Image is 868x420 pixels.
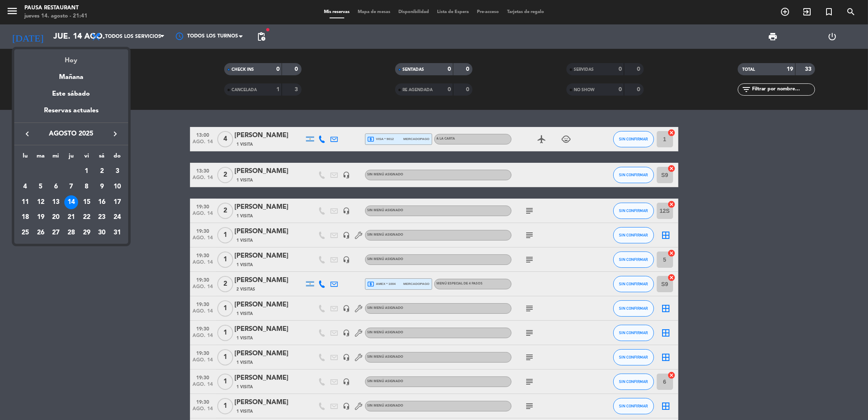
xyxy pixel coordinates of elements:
td: AGO. [17,164,79,179]
td: 1 de agosto de 2025 [79,164,94,179]
div: 6 [49,180,63,194]
td: 31 de agosto de 2025 [109,225,125,241]
td: 18 de agosto de 2025 [17,210,33,225]
td: 11 de agosto de 2025 [17,195,33,210]
div: 25 [18,226,32,240]
div: 3 [110,164,124,178]
td: 9 de agosto de 2025 [94,179,110,195]
th: viernes [79,151,94,164]
td: 16 de agosto de 2025 [94,195,110,210]
div: 27 [49,226,63,240]
div: 8 [80,180,94,194]
div: 22 [80,210,94,224]
td: 10 de agosto de 2025 [109,179,125,195]
td: 7 de agosto de 2025 [63,179,79,195]
button: keyboard_arrow_left [20,129,35,139]
div: 15 [80,195,94,209]
div: 29 [80,226,94,240]
td: 28 de agosto de 2025 [63,225,79,241]
th: martes [33,151,48,164]
div: 13 [49,195,63,209]
td: 26 de agosto de 2025 [33,225,48,241]
th: jueves [63,151,79,164]
div: 14 [64,195,78,209]
td: 19 de agosto de 2025 [33,210,48,225]
div: 1 [80,164,94,178]
div: 11 [18,195,32,209]
div: 12 [34,195,48,209]
div: 26 [34,226,48,240]
div: 7 [64,180,78,194]
div: 19 [34,210,48,224]
div: Mañana [14,66,128,83]
th: miércoles [48,151,63,164]
td: 17 de agosto de 2025 [109,195,125,210]
td: 14 de agosto de 2025 [63,195,79,210]
div: 5 [34,180,48,194]
div: 28 [64,226,78,240]
th: domingo [109,151,125,164]
div: Hoy [14,49,128,66]
td: 3 de agosto de 2025 [109,164,125,179]
td: 25 de agosto de 2025 [17,225,33,241]
td: 22 de agosto de 2025 [79,210,94,225]
td: 30 de agosto de 2025 [94,225,110,241]
div: 24 [110,210,124,224]
td: 6 de agosto de 2025 [48,179,63,195]
div: 4 [18,180,32,194]
td: 8 de agosto de 2025 [79,179,94,195]
i: keyboard_arrow_right [110,129,120,139]
div: Reservas actuales [14,105,128,122]
td: 5 de agosto de 2025 [33,179,48,195]
span: agosto 2025 [35,129,108,139]
td: 24 de agosto de 2025 [109,210,125,225]
td: 29 de agosto de 2025 [79,225,94,241]
div: 30 [95,226,109,240]
div: 18 [18,210,32,224]
td: 12 de agosto de 2025 [33,195,48,210]
div: 10 [110,180,124,194]
th: lunes [17,151,33,164]
div: Este sábado [14,83,128,105]
div: 31 [110,226,124,240]
div: 2 [95,164,109,178]
i: keyboard_arrow_left [22,129,32,139]
th: sábado [94,151,110,164]
td: 13 de agosto de 2025 [48,195,63,210]
button: keyboard_arrow_right [108,129,122,139]
div: 21 [64,210,78,224]
td: 15 de agosto de 2025 [79,195,94,210]
td: 4 de agosto de 2025 [17,179,33,195]
td: 2 de agosto de 2025 [94,164,110,179]
div: 23 [95,210,109,224]
div: 17 [110,195,124,209]
td: 21 de agosto de 2025 [63,210,79,225]
td: 20 de agosto de 2025 [48,210,63,225]
div: 9 [95,180,109,194]
td: 27 de agosto de 2025 [48,225,63,241]
div: 20 [49,210,63,224]
div: 16 [95,195,109,209]
td: 23 de agosto de 2025 [94,210,110,225]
